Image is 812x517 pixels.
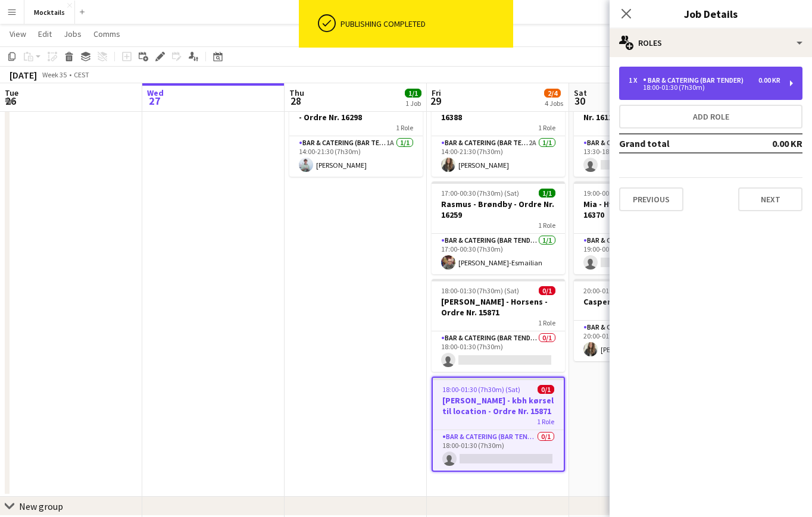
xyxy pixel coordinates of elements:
app-job-card: 14:00-21:30 (7h30m)1/1[PERSON_NAME] - Ordre Nr. 163881 RoleBar & Catering (Bar Tender)2A1/114:00-... [432,84,565,177]
span: Jobs [64,29,82,39]
span: Comms [93,29,120,39]
div: 0.00 KR [758,76,780,84]
h3: Job Details [610,6,812,21]
span: Tue [5,87,18,98]
span: 18:00-01:30 (7h30m) (Sat) [441,286,519,295]
span: 1 Role [537,417,554,426]
div: 18:00-01:30 (7h30m) [629,84,780,90]
span: 19:00-00:30 (5h30m) (Sun) [583,189,663,198]
span: 1 Role [538,123,555,132]
span: 20:00-01:30 (5h30m) (Sun) [583,286,663,295]
span: 30 [572,94,587,108]
h3: [PERSON_NAME] - Horsens - Ordre Nr. 15871 [432,296,565,318]
app-card-role: Bar & Catering (Bar Tender)2A1/114:00-21:30 (7h30m)[PERSON_NAME] [432,136,565,177]
app-job-card: 17:00-00:30 (7h30m) (Sat)1/1Rasmus - Brøndby - Ordre Nr. 162591 RoleBar & Catering (Bar Tender)1/... [432,181,565,274]
td: Grand total [619,134,733,153]
button: Previous [619,187,683,211]
span: 26 [3,94,18,108]
h3: [PERSON_NAME] - kbh kørsel til location - Ordre Nr. 15871 [433,395,564,416]
app-card-role: Bar & Catering (Bar Tender)0/118:00-01:30 (7h30m) [432,331,565,372]
span: View [10,29,26,39]
span: Week 35 [39,70,69,79]
h3: [PERSON_NAME] - Ordre Nr. 16388 [432,101,565,123]
button: Next [738,187,802,211]
td: 0.00 KR [733,134,802,153]
span: 18:00-01:30 (7h30m) (Sat) [442,385,520,394]
h3: Rasmus - Brøndby - Ordre Nr. 16259 [432,199,565,220]
span: 1 Role [396,123,413,132]
span: 29 [430,94,441,108]
app-job-card: 14:00-21:30 (7h30m)1/1Mette - [GEOGRAPHIC_DATA] - Ordre Nr. 162981 RoleBar & Catering (Bar Tender... [289,84,423,177]
div: [DATE] [10,69,37,81]
span: 27 [145,94,164,108]
span: 17:00-00:30 (7h30m) (Sat) [441,189,519,198]
div: 1 Job [405,99,421,108]
button: Mocktails [24,1,75,24]
div: 1 x [629,76,643,84]
span: 0/1 [538,385,554,394]
span: Fri [432,87,441,98]
div: Roles [610,29,812,57]
h3: Daniel - København - Ordre Nr. 16112 [574,101,707,123]
h3: Mette - [GEOGRAPHIC_DATA] - Ordre Nr. 16298 [289,101,423,123]
div: Publishing completed [341,18,508,29]
span: Sat [574,87,587,98]
span: 1/1 [539,189,555,198]
a: Comms [89,26,125,42]
span: 0/1 [539,286,555,295]
app-card-role: Bar & Catering (Bar Tender)0/113:30-18:00 (4h30m) [574,136,707,177]
app-job-card: 13:30-18:00 (4h30m)0/1Daniel - København - Ordre Nr. 161121 RoleBar & Catering (Bar Tender)0/113:... [574,84,707,177]
app-job-card: 18:00-01:30 (7h30m) (Sat)0/1[PERSON_NAME] - Horsens - Ordre Nr. 158711 RoleBar & Catering (Bar Te... [432,279,565,372]
button: Add role [619,105,802,129]
span: Edit [38,29,52,39]
a: Edit [33,26,57,42]
span: 2/4 [544,89,561,98]
app-card-role: Bar & Catering (Bar Tender)1A1/114:00-21:30 (7h30m)[PERSON_NAME] [289,136,423,177]
span: 28 [288,94,304,108]
a: Jobs [59,26,86,42]
a: View [5,26,31,42]
h3: Mia - Hvidovre - Ordre Nr. 16370 [574,199,707,220]
app-job-card: 19:00-00:30 (5h30m) (Sun)0/1Mia - Hvidovre - Ordre Nr. 163701 RoleBar & Catering (Bar Tender)0/11... [574,181,707,274]
span: 1 Role [538,318,555,327]
app-card-role: Bar & Catering (Bar Tender)1/120:00-01:30 (5h30m)[PERSON_NAME] [574,321,707,361]
div: CEST [74,70,89,79]
h3: Casper - Organic [574,296,707,307]
app-card-role: Bar & Catering (Bar Tender)0/118:00-01:30 (7h30m) [433,430,564,471]
div: 4 Jobs [545,99,563,108]
app-card-role: Bar & Catering (Bar Tender)0/119:00-00:30 (5h30m) [574,234,707,274]
span: 1 Role [538,221,555,230]
span: Wed [147,87,164,98]
div: Bar & Catering (Bar Tender) [643,76,748,84]
span: Thu [289,87,304,98]
app-job-card: 18:00-01:30 (7h30m) (Sat)0/1[PERSON_NAME] - kbh kørsel til location - Ordre Nr. 158711 RoleBar & ... [432,377,565,472]
app-job-card: 20:00-01:30 (5h30m) (Sun)1/1Casper - Organic1 RoleBar & Catering (Bar Tender)1/120:00-01:30 (5h30... [574,279,707,361]
div: New group [19,500,63,512]
app-card-role: Bar & Catering (Bar Tender)1/117:00-00:30 (7h30m)[PERSON_NAME]-Esmailian [432,234,565,274]
span: 1/1 [405,89,421,98]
